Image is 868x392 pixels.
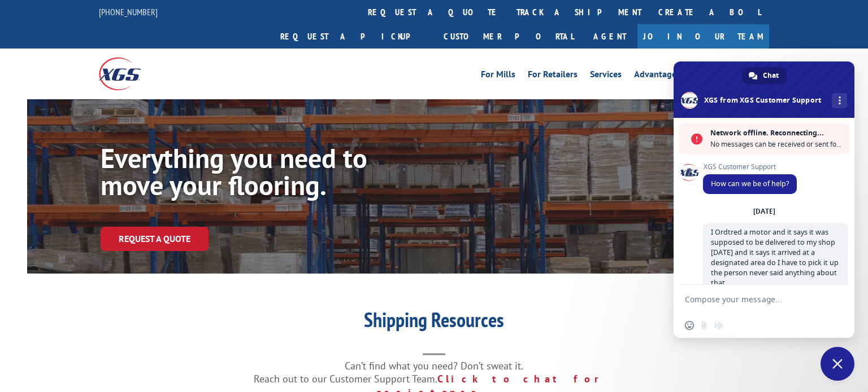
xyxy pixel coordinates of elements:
[711,179,789,188] span: How can we be of help?
[711,227,839,288] span: I Ordtred a motor and it says it was supposed to be delivered to my shop [DATE] and it says it ar...
[272,24,435,49] a: Request a pickup
[101,144,440,204] h1: Everything you need to move your flooring.
[763,67,779,84] span: Chat
[685,294,818,305] textarea: Compose your message...
[832,93,847,108] div: More channels
[685,321,694,330] span: Insert an emoji
[710,139,844,150] span: No messages can be received or sent for now.
[435,24,582,49] a: Customer Portal
[703,163,797,171] span: XGS Customer Support
[590,70,622,82] a: Services
[710,127,844,139] span: Network offline. Reconnecting...
[208,310,660,336] h1: Shipping Resources
[481,70,515,82] a: For Mills
[742,67,787,84] div: Chat
[821,347,854,381] div: Close chat
[582,24,637,49] a: Agent
[637,24,769,49] a: Join Our Team
[528,70,578,82] a: For Retailers
[99,6,158,17] a: [PHONE_NUMBER]
[753,208,775,215] div: [DATE]
[101,227,209,251] a: Request a Quote
[634,70,680,82] a: Advantages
